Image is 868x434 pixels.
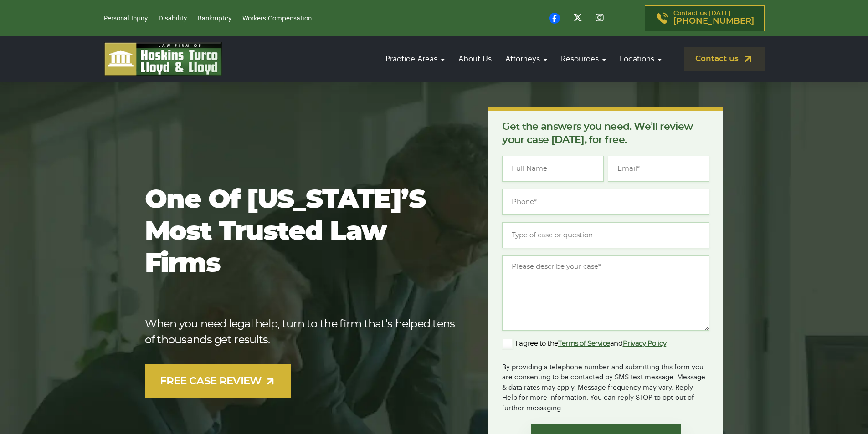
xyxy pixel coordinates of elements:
a: Attorneys [501,46,552,72]
span: [PHONE_NUMBER] [673,17,754,26]
a: Personal Injury [104,15,148,22]
a: Resources [556,46,611,72]
img: arrow-up-right-light.svg [265,376,276,387]
a: FREE CASE REVIEW [145,364,292,398]
a: Locations [615,46,666,72]
input: Full Name [502,156,604,182]
a: Workers Compensation [242,15,312,22]
label: I agree to the and [502,338,666,349]
a: Privacy Policy [623,340,667,347]
p: When you need legal help, turn to the firm that’s helped tens of thousands get results. [145,317,460,348]
a: About Us [454,46,496,72]
a: Bankruptcy [198,15,231,22]
a: Disability [159,15,187,22]
input: Phone* [502,189,709,215]
h1: One of [US_STATE]’s most trusted law firms [145,184,460,280]
a: Contact us [DATE][PHONE_NUMBER] [645,5,765,31]
p: Contact us [DATE] [673,10,754,26]
div: By providing a telephone number and submitting this form you are consenting to be contacted by SM... [502,357,709,414]
a: Terms of Service [558,340,610,347]
a: Practice Areas [381,46,449,72]
input: Type of case or question [502,222,709,248]
input: Email* [608,156,709,182]
img: logo [104,42,222,76]
p: Get the answers you need. We’ll review your case [DATE], for free. [502,120,709,147]
a: Contact us [684,47,765,71]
